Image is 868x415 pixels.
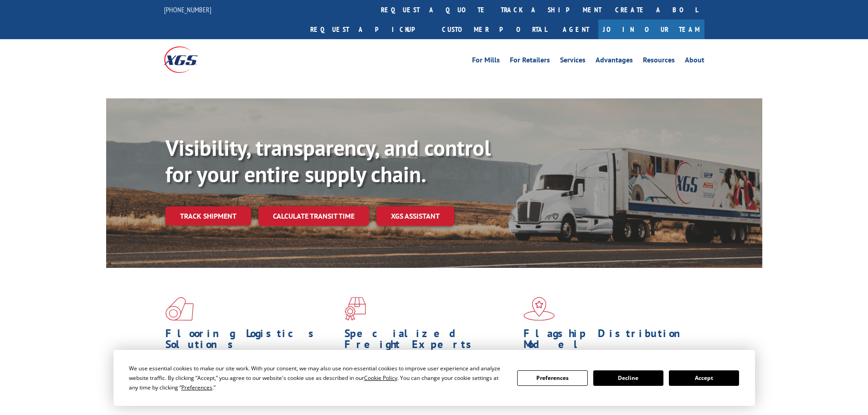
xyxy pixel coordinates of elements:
[344,297,366,321] img: xgs-icon-focused-on-flooring-red
[165,206,251,225] a: Track shipment
[165,328,338,354] h1: Flooring Logistics Solutions
[181,384,212,391] span: Preferences
[524,297,555,321] img: xgs-icon-flagship-distribution-model-red
[344,328,517,354] h1: Specialized Freight Experts
[165,133,491,188] b: Visibility, transparency, and control for your entire supply chain.
[364,374,397,382] span: Cookie Policy
[376,206,454,226] a: XGS ASSISTANT
[165,297,194,321] img: xgs-icon-total-supply-chain-intelligence-red
[685,56,704,67] a: About
[472,56,500,67] a: For Mills
[524,328,696,354] h1: Flagship Distribution Model
[164,5,211,14] a: [PHONE_NUMBER]
[510,56,550,67] a: For Retailers
[303,20,435,39] a: Request a pickup
[517,370,587,386] button: Preferences
[435,20,554,39] a: Customer Portal
[598,20,704,39] a: Join Our Team
[669,370,739,386] button: Accept
[596,56,633,67] a: Advantages
[643,56,675,67] a: Resources
[129,364,506,392] div: We use essential cookies to make our site work. With your consent, we may also use non-essential ...
[593,370,663,386] button: Decline
[560,56,586,67] a: Services
[113,350,755,406] div: Cookie Consent Prompt
[258,206,369,226] a: Calculate transit time
[554,20,598,39] a: Agent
